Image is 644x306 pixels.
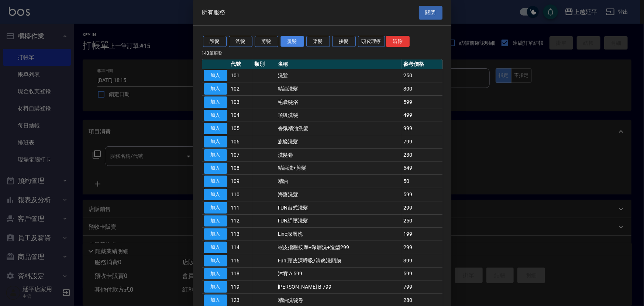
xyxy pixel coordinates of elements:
button: 剪髮 [255,36,278,47]
td: 250 [402,214,442,228]
td: 111 [229,201,253,214]
button: 洗髮 [229,36,252,47]
td: 499 [402,109,442,122]
td: 104 [229,109,253,122]
td: 799 [402,135,442,149]
td: 洗髮卷 [276,148,402,161]
button: 加入 [204,268,227,280]
td: 116 [229,254,253,267]
button: 加入 [204,255,227,266]
button: 加入 [204,242,227,253]
td: 海鹽洗髮 [276,188,402,201]
th: 類別 [252,59,276,69]
td: 299 [402,201,442,214]
td: 399 [402,254,442,267]
td: 旗艦洗髮 [276,135,402,149]
td: 110 [229,188,253,201]
span: 所有服務 [202,9,225,16]
td: 洗髮 [276,69,402,82]
td: 114 [229,241,253,254]
td: 精油洗+剪髮 [276,161,402,175]
button: 燙髮 [280,36,304,47]
td: 299 [402,241,442,254]
button: 頭皮理療 [358,36,385,47]
td: 香氛精油洗髮 [276,122,402,135]
td: FUN台式洗髮 [276,201,402,214]
td: 頂級洗髮 [276,109,402,122]
td: FUN紓壓洗髮 [276,214,402,228]
td: 精油 [276,175,402,188]
td: 119 [229,280,253,294]
button: 護髮 [203,36,227,47]
th: 參考價格 [402,59,442,69]
td: 230 [402,148,442,161]
button: 加入 [204,123,227,134]
td: 107 [229,148,253,161]
button: 加入 [204,228,227,240]
button: 接髮 [332,36,356,47]
td: 599 [402,267,442,280]
button: 加入 [204,136,227,147]
td: 108 [229,161,253,175]
button: 加入 [204,202,227,214]
td: 50 [402,175,442,188]
td: 799 [402,280,442,294]
button: 清除 [386,36,410,47]
button: 加入 [204,83,227,95]
td: 113 [229,228,253,241]
td: 300 [402,82,442,96]
td: 沐宥 A 599 [276,267,402,280]
td: Fun 頭皮深呼吸/清爽洗頭膜 [276,254,402,267]
td: 精油洗髮 [276,82,402,96]
td: [PERSON_NAME] B 799 [276,280,402,294]
p: 143 筆服務 [202,50,442,57]
td: 105 [229,122,253,135]
button: 加入 [204,149,227,161]
td: 199 [402,228,442,241]
td: 102 [229,82,253,96]
td: 549 [402,161,442,175]
button: 加入 [204,189,227,200]
td: Line深層洗 [276,228,402,241]
button: 加入 [204,176,227,187]
td: 999 [402,122,442,135]
button: 關閉 [419,6,442,20]
th: 名稱 [276,59,402,69]
td: 毛囊髮浴 [276,95,402,109]
button: 加入 [204,295,227,306]
td: 103 [229,95,253,109]
button: 加入 [204,110,227,121]
td: 118 [229,267,253,280]
td: 109 [229,175,253,188]
td: 106 [229,135,253,149]
th: 代號 [229,59,253,69]
button: 加入 [204,215,227,227]
button: 加入 [204,281,227,293]
td: 599 [402,95,442,109]
button: 加入 [204,96,227,108]
td: 250 [402,69,442,82]
td: 蝦皮指壓按摩+深層洗+造型299 [276,241,402,254]
button: 加入 [204,70,227,81]
td: 112 [229,214,253,228]
button: 染髮 [306,36,330,47]
button: 加入 [204,163,227,174]
td: 101 [229,69,253,82]
td: 599 [402,188,442,201]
